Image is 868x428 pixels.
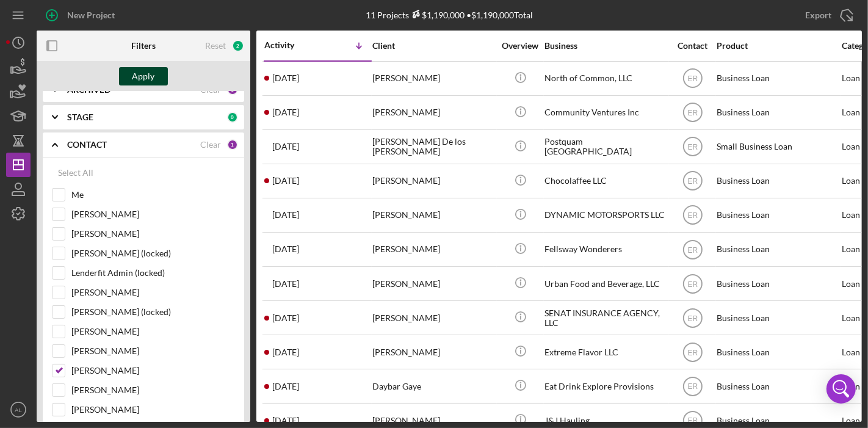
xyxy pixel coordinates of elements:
[372,62,494,95] div: [PERSON_NAME]
[717,267,839,300] div: Business Loan
[717,199,839,231] div: Business Loan
[687,314,698,322] text: ER
[71,208,235,220] label: [PERSON_NAME]
[372,131,494,163] div: [PERSON_NAME] De los [PERSON_NAME]
[52,161,99,185] button: Select All
[264,40,318,50] div: Activity
[717,336,839,368] div: Business Loan
[717,41,839,51] div: Product
[71,325,235,338] label: [PERSON_NAME]
[71,384,235,396] label: [PERSON_NAME]
[687,211,698,220] text: ER
[372,165,494,197] div: [PERSON_NAME]
[544,62,667,95] div: North of Common, LLC
[687,417,698,426] text: ER
[687,280,698,288] text: ER
[272,416,299,426] time: 2025-01-27 15:30
[544,370,667,402] div: Eat Drink Explore Provisions
[544,302,667,334] div: SENAT INSURANCE AGENCY, LLC
[687,74,698,83] text: ER
[272,73,299,83] time: 2025-08-11 21:33
[272,244,299,254] time: 2025-04-30 16:10
[544,96,667,129] div: Community Ventures Inc
[71,267,235,279] label: Lenderfit Admin (locked)
[717,233,839,266] div: Business Loan
[71,404,235,416] label: [PERSON_NAME]
[544,41,667,51] div: Business
[272,142,299,151] time: 2025-07-04 18:38
[372,96,494,129] div: [PERSON_NAME]
[544,165,667,197] div: Chocolaffee LLC
[67,112,93,122] b: STAGE
[372,370,494,402] div: Daybar Gaye
[372,233,494,266] div: [PERSON_NAME]
[272,313,299,323] time: 2025-04-28 19:01
[826,374,856,404] div: Open Intercom Messenger
[71,306,235,318] label: [PERSON_NAME] (locked)
[272,210,299,220] time: 2025-05-19 21:39
[372,267,494,300] div: [PERSON_NAME]
[366,10,533,20] div: 11 Projects • $1,190,000 Total
[670,41,715,51] div: Contact
[409,10,465,20] div: $1,190,000
[717,165,839,197] div: Business Loan
[67,140,107,150] b: CONTACT
[6,397,31,422] button: AL
[687,382,698,391] text: ER
[272,347,299,357] time: 2025-02-11 17:48
[119,67,168,85] button: Apply
[227,139,238,150] div: 1
[372,336,494,368] div: [PERSON_NAME]
[67,3,115,27] div: New Project
[37,3,127,27] button: New Project
[687,348,698,357] text: ER
[544,267,667,300] div: Urban Food and Beverage, LLC
[132,67,155,85] div: Apply
[687,109,698,117] text: ER
[71,365,235,377] label: [PERSON_NAME]
[687,245,698,254] text: ER
[717,370,839,402] div: Business Loan
[71,345,235,357] label: [PERSON_NAME]
[71,286,235,299] label: [PERSON_NAME]
[58,161,93,185] div: Select All
[71,189,235,201] label: Me
[272,279,299,289] time: 2025-04-29 15:14
[372,41,494,51] div: Client
[71,228,235,240] label: [PERSON_NAME]
[717,131,839,163] div: Small Business Loan
[717,62,839,95] div: Business Loan
[372,199,494,231] div: [PERSON_NAME]
[272,382,299,391] time: 2025-01-29 17:16
[805,3,831,27] div: Export
[717,96,839,129] div: Business Loan
[717,302,839,334] div: Business Loan
[793,3,862,27] button: Export
[227,112,238,123] div: 0
[544,131,667,163] div: Postquam [GEOGRAPHIC_DATA]
[205,41,226,51] div: Reset
[71,247,235,259] label: [PERSON_NAME] (locked)
[131,41,156,51] b: Filters
[544,233,667,266] div: Fellsway Wonderers
[497,41,543,51] div: Overview
[15,407,22,413] text: AL
[544,199,667,231] div: DYNAMIC MOTORSPORTS LLC
[372,302,494,334] div: [PERSON_NAME]
[687,143,698,151] text: ER
[544,336,667,368] div: Extreme Flavor LLC
[200,140,221,150] div: Clear
[272,107,299,117] time: 2025-07-08 18:12
[687,177,698,186] text: ER
[232,40,244,52] div: 2
[272,176,299,186] time: 2025-06-20 11:17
